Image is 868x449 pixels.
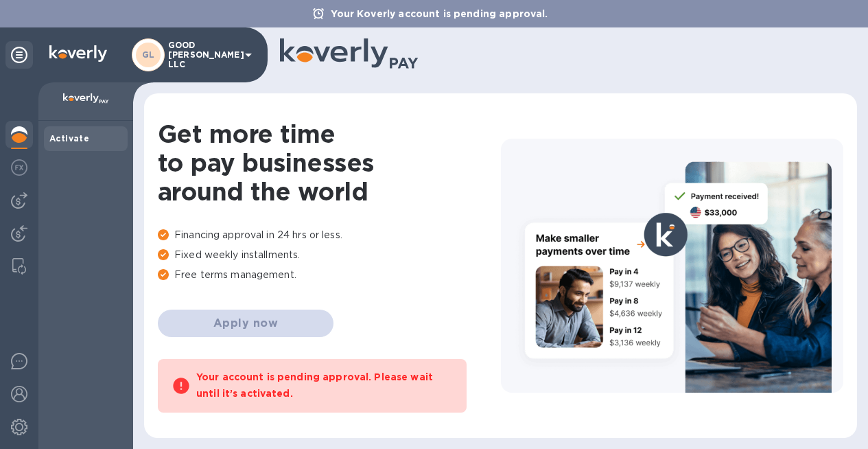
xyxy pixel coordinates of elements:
p: Fixed weekly installments. [158,248,501,262]
b: GL [142,49,155,60]
img: Foreign exchange [11,159,27,176]
p: GOOD [PERSON_NAME] LLC [168,41,237,69]
p: Financing approval in 24 hrs or less. [158,228,501,242]
b: Your account is pending approval. Please wait until it’s activated. [196,371,433,399]
div: Unpin categories [5,41,33,69]
p: Your Koverly account is pending approval. [324,7,554,21]
p: Free terms management. [158,268,501,282]
h1: Get more time to pay businesses around the world [158,119,501,206]
b: Activate [49,133,89,143]
img: Logo [49,45,107,62]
